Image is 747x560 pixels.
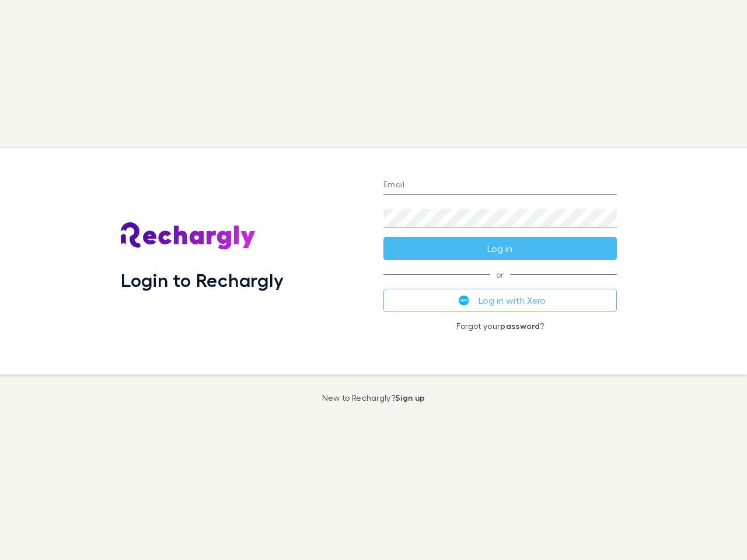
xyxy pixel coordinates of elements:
img: Xero's logo [459,295,469,306]
h1: Login to Rechargly [121,269,284,291]
span: or [383,274,617,275]
img: Rechargly's Logo [121,222,256,250]
button: Log in [383,237,617,260]
a: Sign up [395,393,425,402]
a: password [500,321,540,331]
button: Log in with Xero [383,289,617,312]
p: Forgot your ? [383,321,617,331]
p: New to Rechargly? [322,393,425,402]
